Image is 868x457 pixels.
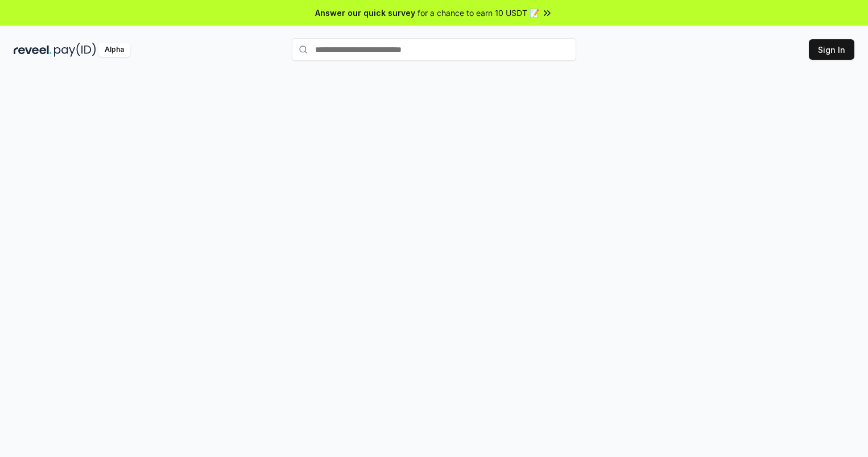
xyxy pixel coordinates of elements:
img: reveel_dark [14,43,52,57]
span: Answer our quick survey [315,7,415,19]
button: Sign In [809,39,854,60]
div: Alpha [98,43,130,57]
span: for a chance to earn 10 USDT 📝 [418,7,539,19]
img: pay_id [54,43,96,57]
